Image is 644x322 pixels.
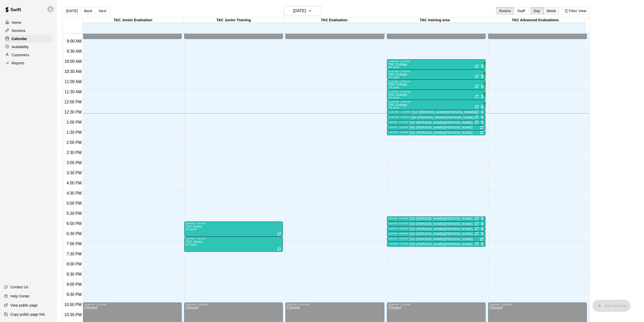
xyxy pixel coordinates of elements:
p: Customers [12,52,29,58]
span: 0/4 spots filled [186,228,197,231]
div: 7:00 PM – 7:15 PM: TAC Todd/Brad [387,242,486,247]
p: Availability [12,44,29,49]
div: 12:45 PM – 1:00 PM: TAC Tom/Mike [387,115,486,120]
span: All customers have paid [480,231,485,236]
span: 1/5 spots filled [388,76,400,79]
div: 1:00 PM – 1:15 PM: TAC Tom/Mike [387,120,486,125]
span: Recurring event [475,221,479,225]
div: 6:30 PM – 6:45 PM [388,232,409,235]
div: 1:30 PM – 1:45 PM: TAC Tom/Mike [387,130,486,135]
span: Recurring event [475,64,479,68]
div: 12:00 PM – 12:30 PM: TAC College [387,100,486,110]
span: 2/3 spots filled [409,124,420,127]
span: 10:00 PM [63,302,83,307]
span: Recurring event [475,241,479,245]
div: 6:15 PM – 6:30 PM [388,227,409,230]
div: 1:15 PM – 1:30 PM [388,126,409,128]
button: Staff [514,7,528,15]
div: TAC Junior Evaluation [83,18,183,23]
span: 1:00 PM [65,120,83,124]
div: 1:00 PM – 1:15 PM [388,121,409,123]
span: 0/4 spots filled [409,241,420,243]
span: Recurring event [475,105,479,109]
span: 4:00 PM [65,181,83,185]
span: Recurring event [475,74,479,78]
span: 3/5 spots filled [388,96,400,99]
div: 10:00 PM – 11:59 PM [388,303,412,306]
p: View public page [10,303,38,308]
span: All customers have paid [480,94,485,99]
div: 6:45 PM – 7:30 PM [186,237,206,240]
span: All customers have paid [480,241,485,246]
div: 1:30 PM – 1:45 PM [388,131,409,134]
span: Recurring event [475,120,479,124]
div: 12:30 PM – 12:45 PM [388,111,412,113]
span: 6:30 PM [65,232,83,236]
div: 10:00 PM – 11:59 PM [490,303,513,306]
div: 11:30 AM – 12:00 PM: TAC College [387,90,486,100]
span: 6:00 PM [65,221,83,226]
span: 1/5 spots filled [388,86,400,89]
span: 0/3 spots filled [409,134,420,137]
a: Customers [4,51,53,59]
p: Contact Us [10,285,28,290]
span: 11:30 AM [63,90,83,94]
span: 9:30 AM [66,49,83,53]
a: Services [4,27,53,34]
div: 12:45 PM – 1:00 PM [388,116,410,118]
a: Reports [4,59,53,67]
span: 5:30 PM [65,211,83,216]
p: Home [12,20,21,25]
span: 3:30 PM [65,171,83,175]
span: All customers have paid [480,221,485,226]
div: 5:45 PM – 6:00 PM [388,217,409,220]
div: 1:15 PM – 1:30 PM: TAC Tom/Mike [387,125,486,130]
span: 11:00 AM [63,80,83,84]
span: Recurring event [475,115,479,119]
div: 6:30 PM – 6:45 PM: TAC Todd/Brad [387,232,486,237]
span: Recurring event [480,130,484,135]
div: 6:45 PM – 7:00 PM [388,237,409,240]
p: Copy public page link [10,312,45,317]
p: Reports [12,61,24,66]
button: Next [95,7,110,15]
span: 7:00 PM [65,242,83,246]
span: All customers have paid [480,226,485,231]
div: TAC Advanced Evaluations [485,18,586,23]
div: 6:15 PM – 6:30 PM: TAC Todd/Brad [387,226,486,232]
span: Recurring event [475,216,479,220]
span: 10:30 AM [63,69,83,74]
div: 6:45 PM – 7:00 PM: TAC Todd/Brad [387,237,486,242]
span: 12:30 PM [63,110,83,114]
div: 10:00 PM – 11:59 PM [287,303,310,306]
span: 1/3 spots filled [409,220,420,223]
div: 6:00 PM – 6:15 PM: TAC Todd/Brad [387,221,486,226]
span: 2/4 spots filled [409,246,420,249]
span: Recurring event [475,110,479,114]
span: 2/5 spots filled [388,106,400,109]
span: All customers have paid [480,119,485,124]
span: 1/4 spots filled [409,225,420,228]
div: 10:00 PM – 11:59 PM [186,303,209,306]
button: Filter View [561,7,590,15]
span: 3/3 spots filled [410,119,422,122]
span: 8:30 PM [65,272,83,276]
span: 1/4 spots filled [409,231,420,233]
div: 12:30 PM – 12:45 PM: TAC Tom/Mike [387,110,486,115]
span: Recurring event [480,237,484,241]
button: [DATE] [63,7,81,15]
h6: [DATE] [293,7,306,14]
span: 9:30 PM [65,292,83,297]
div: 11:30 AM – 12:00 PM [388,90,412,93]
span: 10:00 AM [63,59,83,64]
div: 6:00 PM – 6:45 PM: TAC Junior [184,221,283,237]
a: Availability [4,43,53,51]
div: 7:00 PM – 7:15 PM [388,242,409,245]
span: 3:00 PM [65,161,83,165]
span: All customers have paid [480,216,485,221]
button: Back [81,7,96,15]
span: 3/5 spots filled [388,66,400,69]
